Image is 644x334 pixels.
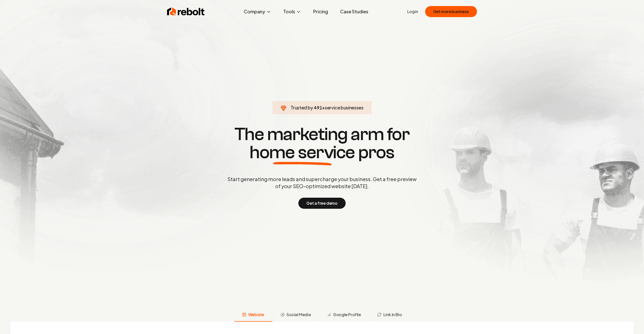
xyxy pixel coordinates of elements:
[314,104,322,111] span: 491
[333,312,361,318] span: Google Profile
[298,198,345,209] button: Get a free demo
[201,125,443,161] h1: The marketing arm for pros
[226,176,418,190] p: Start generating more leads and supercharge your business. Get a free preview of your SEO-optimiz...
[369,309,410,322] button: Link in Bio
[250,143,355,161] span: home service
[287,312,311,318] span: Social Media
[272,309,319,322] button: Social Media
[248,312,264,318] span: Website
[319,309,369,322] button: Google Profile
[240,7,275,17] button: Company
[309,7,332,17] a: Pricing
[291,105,313,110] span: Trusted by
[407,9,418,15] a: Login
[322,105,325,110] span: +
[383,312,402,318] span: Link in Bio
[234,309,272,322] button: Website
[325,105,364,110] span: service businesses
[336,7,372,17] a: Case Studies
[425,6,477,17] button: Get more business
[167,7,205,17] img: Rebolt Logo
[279,7,305,17] button: Tools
